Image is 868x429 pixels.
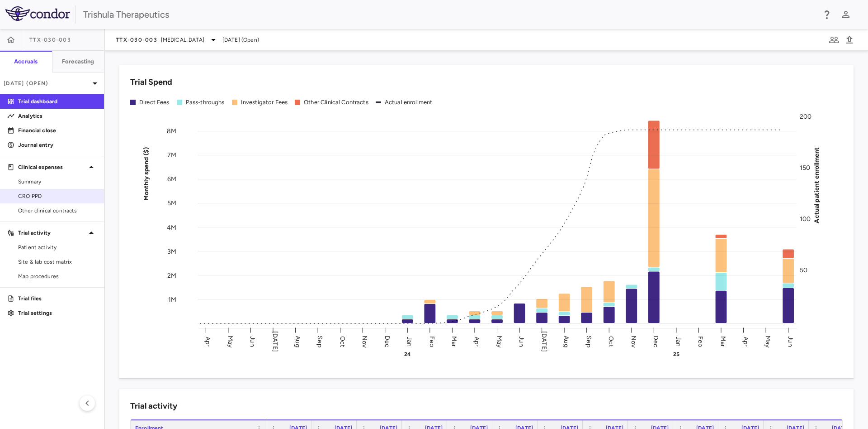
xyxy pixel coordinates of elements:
tspan: 8M [167,127,176,135]
span: [DATE] (Open) [222,36,259,44]
text: Jun [787,336,794,347]
text: [DATE] [540,331,548,352]
text: Jun [518,336,525,347]
span: Patient activity [18,243,97,251]
p: Journal entry [18,141,97,149]
div: Trishula Therapeutics [83,8,816,21]
text: May [495,335,503,347]
div: Pass-throughs [186,98,225,106]
div: Direct Fees [139,98,170,106]
p: Analytics [18,112,97,120]
tspan: Actual patient enrollment [813,147,821,223]
text: Aug [294,336,302,347]
div: Other Clinical Contracts [304,98,368,106]
h6: Trial Spend [130,76,172,88]
text: [DATE] [271,331,279,352]
tspan: 5M [167,199,176,207]
text: Apr [204,336,212,346]
p: Trial files [18,294,97,303]
text: Jun [249,336,256,347]
text: Dec [383,335,391,347]
text: Dec [652,335,660,347]
tspan: 150 [800,164,810,172]
tspan: Monthly spend ($) [142,147,150,201]
p: Trial activity [18,229,86,237]
text: Sep [585,336,593,347]
tspan: 7M [167,151,176,159]
p: Trial settings [18,309,97,317]
div: Actual enrollment [385,98,433,106]
text: Apr [742,336,750,346]
text: Jan [675,336,682,346]
span: [MEDICAL_DATA] [161,36,204,44]
span: Map procedures [18,272,97,280]
text: Apr [473,336,481,346]
div: Investigator Fees [241,98,288,106]
tspan: 4M [167,223,176,231]
text: Oct [607,336,615,347]
text: Nov [361,335,368,347]
span: Other clinical contracts [18,207,97,215]
p: [DATE] (Open) [4,79,90,87]
text: Mar [719,336,727,347]
tspan: 1M [168,295,176,303]
tspan: 6M [167,175,176,183]
tspan: 100 [800,215,811,223]
tspan: 50 [800,266,807,274]
text: Sep [316,336,324,347]
text: Feb [697,336,704,347]
text: May [226,335,234,347]
text: Nov [630,335,637,347]
span: Site & lab cost matrix [18,258,97,266]
text: Feb [428,336,436,347]
h6: Accruals [14,58,38,66]
text: Aug [562,336,570,347]
text: 24 [404,351,411,357]
span: Summary [18,178,97,186]
p: Financial close [18,126,97,135]
tspan: 2M [167,271,176,279]
tspan: 200 [800,113,811,121]
p: Clinical expenses [18,163,86,171]
tspan: 3M [167,247,176,255]
p: Trial dashboard [18,97,97,106]
span: CRO PPD [18,192,97,200]
text: Jan [406,336,413,346]
h6: Forecasting [62,58,94,66]
text: Mar [450,336,458,347]
span: TTX-030-003 [29,36,71,43]
span: TTX-030-003 [116,36,157,43]
img: logo-full-SnFGN8VE.png [5,6,70,21]
text: Oct [339,336,346,347]
h6: Trial activity [130,400,177,412]
text: May [764,335,772,347]
text: 25 [673,351,679,357]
